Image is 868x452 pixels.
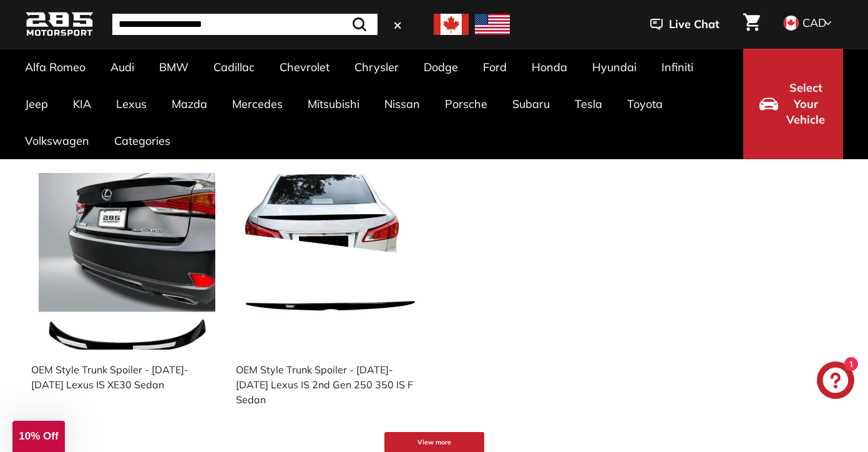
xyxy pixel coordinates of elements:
span: 10% Off [19,430,58,442]
a: Ford [471,49,519,86]
a: OEM Style Trunk Spoiler - 2005-2013 Lexus IS 2nd Gen 250 350 IS F Sedan OEM Style Trunk Spoiler -... [236,165,428,420]
a: Audi [98,49,147,86]
a: Honda [519,49,580,86]
a: Categories [102,122,183,159]
a: Hyundai [580,49,649,86]
a: Mazda [159,86,220,122]
button: Select Your Vehicle [743,49,843,159]
div: OEM Style Trunk Spoiler - [DATE]-[DATE] Lexus IS XE30 Sedan [31,362,211,392]
a: Tesla [562,86,615,122]
small: View more [394,438,475,447]
a: Mercedes [220,86,295,122]
a: Toyota [615,86,675,122]
a: Lexus [104,86,159,122]
inbox-online-store-chat: Shopify online store chat [813,361,858,402]
a: Infiniti [649,49,706,86]
img: Logo_285_Motorsport_areodynamics_components [25,10,94,39]
div: OEM Style Trunk Spoiler - [DATE]-[DATE] Lexus IS 2nd Gen 250 350 IS F Sedan [236,362,416,407]
span: Select Your Vehicle [784,80,827,128]
a: Chevrolet [267,49,342,86]
a: Porsche [432,86,500,122]
a: Cart [736,3,768,46]
a: BMW [147,49,201,86]
a: Jeep [12,86,61,122]
a: Volkswagen [12,122,102,159]
div: 10% Off [12,421,65,452]
a: Alfa Romeo [12,49,98,86]
a: Mitsubishi [295,86,372,122]
a: OEM Style Trunk Spoiler - 2014-2025 Lexus IS XE30 Sedan OEM Style Trunk Spoiler - [DATE]-[DATE] L... [31,165,223,405]
a: Chrysler [342,49,411,86]
a: Nissan [372,86,432,122]
input: Search [112,14,378,35]
button: Live Chat [634,9,736,40]
a: Cadillac [201,49,267,86]
img: OEM Style Trunk Spoiler - 2005-2013 Lexus IS 2nd Gen 250 350 IS F Sedan [243,173,420,350]
a: Dodge [411,49,471,86]
img: OEM Style Trunk Spoiler - 2014-2025 Lexus IS XE30 Sedan [39,173,215,350]
span: CAD [802,16,826,30]
a: KIA [61,86,104,122]
a: Subaru [500,86,562,122]
span: Live Chat [669,16,719,32]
